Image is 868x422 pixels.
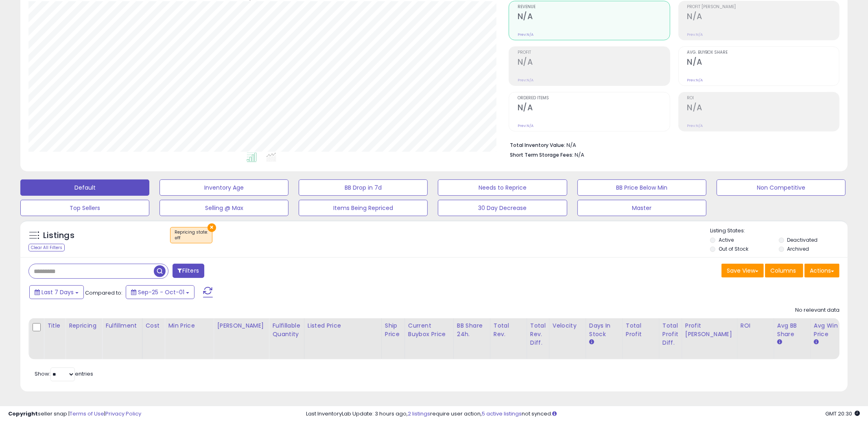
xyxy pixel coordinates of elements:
[518,12,669,23] h2: N/A
[47,321,62,330] div: Title
[518,78,533,83] small: Prev: N/A
[308,321,378,330] div: Listed Price
[8,410,141,418] div: seller snap | |
[777,321,807,339] div: Avg BB Share
[777,339,782,346] small: Avg BB Share.
[687,123,703,128] small: Prev: N/A
[70,410,104,418] a: Terms of Use
[518,5,669,9] span: Revenue
[175,235,208,241] div: off
[787,236,818,243] label: Deactivated
[28,244,65,251] div: Clear All Filters
[662,321,678,347] div: Total Profit Diff.
[687,103,839,114] h2: N/A
[577,179,706,196] button: BB Price Below Min
[687,57,839,68] h2: N/A
[138,288,184,296] span: Sep-25 - Oct-01
[770,267,796,275] span: Columns
[687,5,839,9] span: Profit [PERSON_NAME]
[272,321,300,339] div: Fulfillable Quantity
[160,200,289,216] button: Selling @ Max
[795,306,840,314] div: No relevant data
[530,321,546,347] div: Total Rev. Diff.
[518,50,669,55] span: Profit
[408,410,431,418] a: 2 listings
[741,321,770,330] div: ROI
[438,200,567,216] button: 30 Day Decrease
[217,321,265,330] div: [PERSON_NAME]
[20,200,149,216] button: Top Sellers
[589,321,619,339] div: Days In Stock
[687,32,703,37] small: Prev: N/A
[687,96,839,101] span: ROI
[168,321,210,330] div: Min Price
[518,103,669,114] h2: N/A
[385,321,401,339] div: Ship Price
[482,410,522,418] a: 5 active listings
[814,321,844,339] div: Avg Win Price
[173,264,204,278] button: Filters
[510,140,833,149] li: N/A
[457,321,487,339] div: BB Share 24h.
[42,288,74,296] span: Last 7 Days
[518,96,669,101] span: Ordered Items
[20,179,149,196] button: Default
[577,200,706,216] button: Master
[299,179,428,196] button: BB Drop in 7d
[69,321,98,330] div: Repricing
[306,410,860,418] div: Last InventoryLab Update: 3 hours ago, require user action, not synced.
[85,289,122,297] span: Compared to:
[510,142,565,149] b: Total Inventory Value:
[765,264,803,278] button: Columns
[722,264,764,278] button: Save View
[175,229,208,241] span: Repricing state :
[146,321,162,330] div: Cost
[160,179,289,196] button: Inventory Age
[719,236,734,243] label: Active
[29,285,84,299] button: Last 7 Days
[825,410,860,418] span: 2025-10-9 20:30 GMT
[43,230,74,241] h5: Listings
[105,321,138,330] div: Fulfillment
[717,179,846,196] button: Non Competitive
[438,179,567,196] button: Needs to Reprice
[687,50,839,55] span: Avg. Buybox Share
[687,78,703,83] small: Prev: N/A
[575,151,584,159] span: N/A
[719,245,748,252] label: Out of Stock
[208,223,216,232] button: ×
[626,321,656,339] div: Total Profit
[553,321,582,330] div: Velocity
[299,200,428,216] button: Items Being Repriced
[105,410,141,418] a: Privacy Policy
[518,57,669,68] h2: N/A
[805,264,840,278] button: Actions
[814,339,819,346] small: Avg Win Price.
[494,321,523,339] div: Total Rev.
[685,321,734,339] div: Profit [PERSON_NAME]
[710,227,848,235] p: Listing States:
[510,151,573,158] b: Short Term Storage Fees:
[518,123,533,128] small: Prev: N/A
[126,285,195,299] button: Sep-25 - Oct-01
[787,245,809,252] label: Archived
[35,370,93,378] span: Show: entries
[8,410,38,418] strong: Copyright
[589,339,594,346] small: Days In Stock.
[518,32,533,37] small: Prev: N/A
[687,12,839,23] h2: N/A
[408,321,450,339] div: Current Buybox Price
